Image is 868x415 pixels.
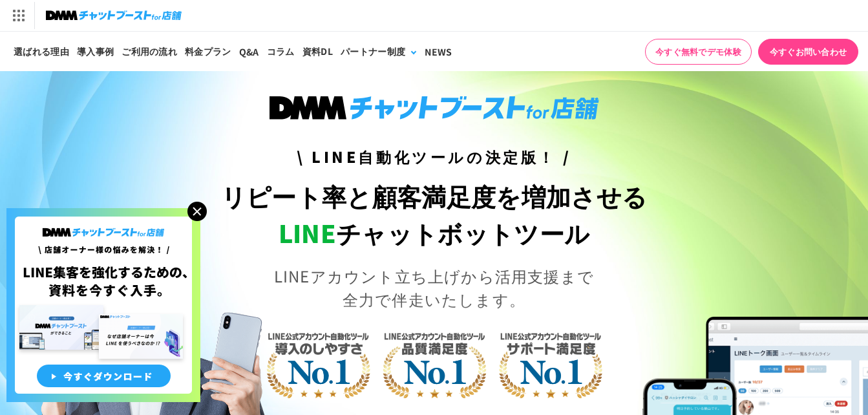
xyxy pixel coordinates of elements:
[6,208,200,224] a: 店舗オーナー様の悩みを解決!LINE集客を狂化するための資料を今すぐ入手!
[217,178,651,251] h1: リピート率と顧客満足度を増加させる チャットボットツール
[46,6,182,25] img: チャットブーストfor店舗
[758,39,858,65] a: 今すぐお問い合わせ
[217,145,651,168] h3: \ LINE自動化ツールの決定版！ /
[235,32,263,71] a: Q&A
[2,2,34,29] img: サービス
[10,32,73,71] a: 選ばれる理由
[73,32,118,71] a: 導入事例
[217,264,651,311] p: LINEアカウント立ち上げから活用支援まで 全力で伴走いたします。
[421,32,456,71] a: NEWS
[181,32,235,71] a: 料金プラン
[118,32,181,71] a: ご利用の流れ
[341,45,405,58] div: パートナー制度
[279,215,336,250] span: LINE
[6,208,200,402] img: 店舗オーナー様の悩みを解決!LINE集客を狂化するための資料を今すぐ入手!
[263,32,299,71] a: コラム
[645,39,752,65] a: 今すぐ無料でデモ体験
[299,32,337,71] a: 資料DL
